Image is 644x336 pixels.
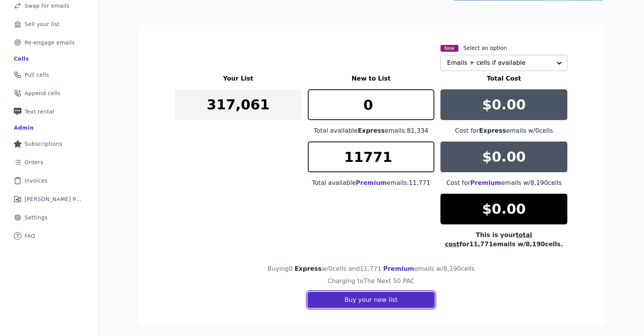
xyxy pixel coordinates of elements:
a: Settings [6,209,92,226]
div: Cost for emails w/ 8,190 cells [440,178,567,188]
a: Orders [6,154,92,171]
div: Cost for emails w/ 0 cells [440,126,567,135]
a: Invoices [6,172,92,189]
div: This is your for 11,771 emails w/ 8,190 cells. [440,231,567,249]
span: Text rental [25,108,54,115]
span: Settings [25,214,48,221]
span: Swap for emails [25,2,69,10]
span: Re-engage emails [25,39,75,46]
span: Express [294,265,322,272]
div: Cells [14,55,29,63]
span: [PERSON_NAME] Performance [25,195,82,203]
span: Invoices [25,177,48,184]
span: Premium [470,179,501,186]
p: $0.00 [482,201,526,217]
div: Total available emails: 11,771 [308,178,435,188]
span: Premium [383,265,414,272]
span: Sell your list [25,20,59,28]
span: Subscriptions [25,140,62,148]
span: Append cells [25,89,61,97]
span: Orders [25,158,43,166]
a: Text rental [6,103,92,120]
a: Append cells [6,85,92,102]
span: New [440,45,458,52]
a: Pull cells [6,66,92,83]
span: FAQ [25,232,35,240]
h3: New to List [308,74,435,83]
span: Express [479,127,506,134]
h4: Charging to The Next 50 PAC [328,277,415,286]
p: $0.00 [482,149,526,165]
p: $0.00 [482,97,526,112]
span: Premium [356,179,387,186]
a: [PERSON_NAME] Performance [6,191,92,208]
h3: Your List [175,74,302,83]
h3: Total Cost [440,74,567,83]
span: Express [358,127,385,134]
a: Subscriptions [6,135,92,152]
div: Total available emails: 81,334 [308,126,435,135]
a: FAQ [6,227,92,244]
div: Admin [14,124,34,132]
span: Pull cells [25,71,49,79]
a: Sell your list [6,16,92,33]
label: Select an option [463,44,507,52]
p: 317,061 [207,97,269,112]
button: Buy your new list [307,292,435,308]
a: Re-engage emails [6,34,92,51]
h4: Buying 0 w/ 0 cells and 11,771 emails w/ 8,190 cells [268,264,475,273]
